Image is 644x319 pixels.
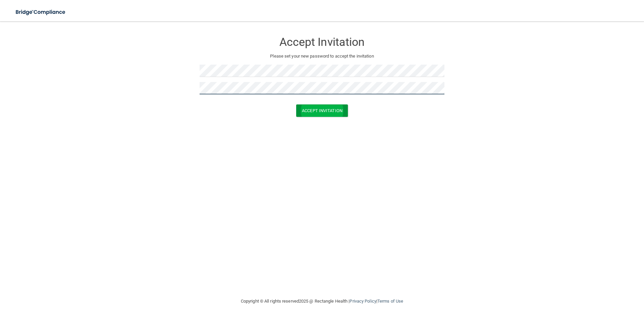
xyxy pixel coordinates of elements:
[205,52,439,60] p: Please set your new password to accept the invitation
[377,299,403,304] a: Terms of Use
[296,104,348,117] button: Accept Invitation
[350,299,376,304] a: Privacy Policy
[10,5,72,19] img: bridge_compliance_login_screen.278c3ca4.svg
[200,36,444,48] h3: Accept Invitation
[528,271,636,298] iframe: Drift Widget Chat Controller
[200,291,444,312] div: Copyright © All rights reserved 2025 @ Rectangle Health | |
